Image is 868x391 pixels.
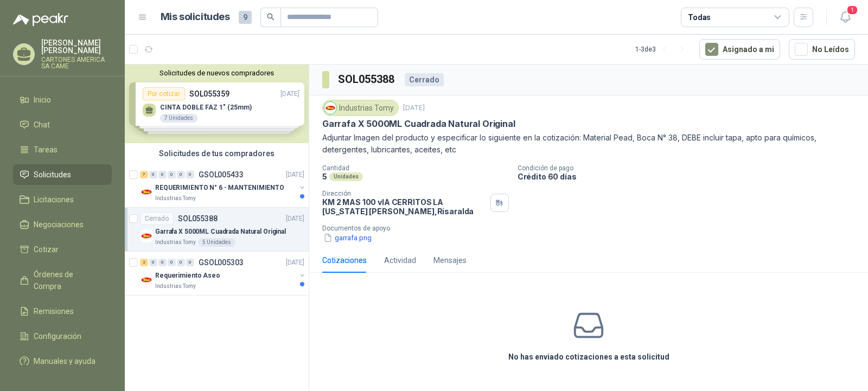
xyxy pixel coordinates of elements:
[34,144,58,156] span: Tareas
[13,264,112,297] a: Órdenes de Compra
[13,214,112,235] a: Negociaciones
[155,282,196,291] p: Industrias Tomy
[149,171,157,178] div: 0
[239,11,252,24] span: 9
[186,171,194,178] div: 0
[140,171,148,178] div: 7
[178,215,218,222] p: SOL055388
[140,185,153,198] img: Company Logo
[13,326,112,347] a: Configuración
[34,94,51,106] span: Inicio
[158,259,167,266] div: 0
[140,259,148,266] div: 2
[140,273,153,286] img: Company Logo
[155,183,284,193] p: REQUERIMIENTO N° 6 - MANTENIMIENTO
[329,172,363,181] div: Unidades
[635,41,691,58] div: 1 - 3 de 3
[168,259,176,266] div: 0
[433,254,467,266] div: Mensajes
[322,132,855,156] p: Adjuntar Imagen del producto y especificar lo siguiente en la cotización: Material Pead, Boca N° ...
[13,114,112,135] a: Chat
[322,164,509,172] p: Cantidad
[688,11,711,23] div: Todas
[13,164,112,185] a: Solicitudes
[161,9,230,25] h1: Mis solicitudes
[177,259,185,266] div: 0
[286,170,304,180] p: [DATE]
[322,118,515,130] p: Garrafa X 5000ML Cuadrada Natural Original
[186,259,194,266] div: 0
[322,232,373,243] button: garrafa.png
[699,39,780,60] button: Asignado a mi
[322,190,486,197] p: Dirección
[140,229,153,242] img: Company Logo
[322,197,486,216] p: KM 2 MAS 100 vIA CERRITOS LA [US_STATE] [PERSON_NAME] , Risaralda
[13,139,112,160] a: Tareas
[324,102,336,114] img: Company Logo
[508,351,669,363] h3: No has enviado cotizaciones a esta solicitud
[322,254,367,266] div: Cotizaciones
[149,259,157,266] div: 0
[168,171,176,178] div: 0
[13,189,112,210] a: Licitaciones
[789,39,855,60] button: No Leídos
[286,258,304,268] p: [DATE]
[13,351,112,371] a: Manuales y ayuda
[34,268,101,292] span: Órdenes de Compra
[199,259,244,266] p: GSOL005303
[34,219,84,230] span: Negociaciones
[125,65,309,143] div: Solicitudes de nuevos compradoresPor cotizarSOL055359[DATE] CINTA DOBLE FAZ 1" (25mm)7 UnidadesPo...
[158,171,167,178] div: 0
[34,169,71,181] span: Solicitudes
[140,256,307,291] a: 2 0 0 0 0 0 GSOL005303[DATE] Company LogoRequerimiento AseoIndustrias Tomy
[34,305,74,317] span: Remisiones
[41,39,112,54] p: [PERSON_NAME] [PERSON_NAME]
[13,301,112,322] a: Remisiones
[41,56,112,69] p: CARTONES AMERICA SA CAME
[322,172,327,181] p: 5
[125,208,309,252] a: CerradoSOL055388[DATE] Company LogoGarrafa X 5000ML Cuadrada Natural OriginalIndustrias Tomy5 Uni...
[155,194,196,203] p: Industrias Tomy
[267,13,275,21] span: search
[835,8,855,27] button: 1
[34,243,59,255] span: Cotizar
[34,119,50,131] span: Chat
[155,271,220,281] p: Requerimiento Aseo
[384,254,416,266] div: Actividad
[199,171,244,178] p: GSOL005433
[322,100,399,116] div: Industrias Tomy
[129,69,304,77] button: Solicitudes de nuevos compradores
[13,13,68,26] img: Logo peakr
[846,5,858,15] span: 1
[177,171,185,178] div: 0
[518,172,864,181] p: Crédito 60 días
[155,238,196,247] p: Industrias Tomy
[198,238,235,247] div: 5 Unidades
[34,355,95,367] span: Manuales y ayuda
[140,212,174,225] div: Cerrado
[13,239,112,260] a: Cotizar
[155,227,286,237] p: Garrafa X 5000ML Cuadrada Natural Original
[34,330,81,342] span: Configuración
[403,103,425,113] p: [DATE]
[338,71,396,88] h3: SOL055388
[518,164,864,172] p: Condición de pago
[13,89,112,110] a: Inicio
[125,143,309,164] div: Solicitudes de tus compradores
[322,225,864,232] p: Documentos de apoyo
[405,73,444,86] div: Cerrado
[34,194,74,206] span: Licitaciones
[140,168,307,203] a: 7 0 0 0 0 0 GSOL005433[DATE] Company LogoREQUERIMIENTO N° 6 - MANTENIMIENTOIndustrias Tomy
[286,214,304,224] p: [DATE]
